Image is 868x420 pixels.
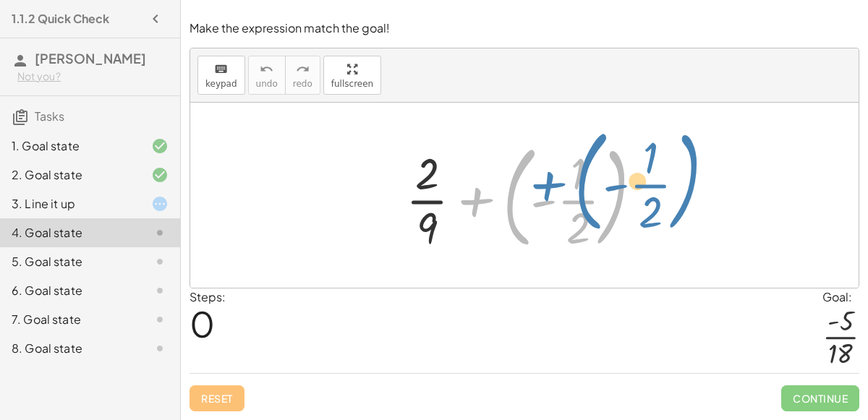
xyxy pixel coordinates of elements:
div: 3. Line it up [12,195,128,213]
button: keyboardkeypad [197,56,245,95]
div: 2. Goal state [12,166,128,184]
div: 7. Goal state [12,311,128,328]
div: Not you? [17,69,169,84]
span: undo [256,79,278,89]
span: Tasks [35,108,64,124]
button: undoundo [248,56,286,95]
span: keypad [205,79,237,89]
i: Task started. [151,195,169,213]
i: redo [296,61,310,78]
i: Task not started. [151,253,169,270]
span: fullscreen [331,79,373,89]
button: redoredo [285,56,320,95]
h4: 1.1.2 Quick Check [12,10,109,27]
p: Make the expression match the goal! [190,20,859,37]
span: [PERSON_NAME] [35,50,146,67]
span: 0 [190,301,215,346]
span: redo [293,79,312,89]
i: Task finished and correct. [151,166,169,184]
div: 4. Goal state [12,224,128,241]
i: Task not started. [151,311,169,328]
i: Task not started. [151,282,169,299]
div: Goal: [822,288,859,306]
div: 1. Goal state [12,137,128,155]
div: 5. Goal state [12,253,128,270]
button: fullscreen [323,56,381,95]
i: Task not started. [151,224,169,241]
i: keyboard [214,61,228,78]
i: Task not started. [151,340,169,357]
i: undo [260,61,273,78]
div: 6. Goal state [12,282,128,299]
label: Steps: [190,289,226,304]
div: 8. Goal state [12,340,128,357]
i: Task finished and correct. [151,137,169,155]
